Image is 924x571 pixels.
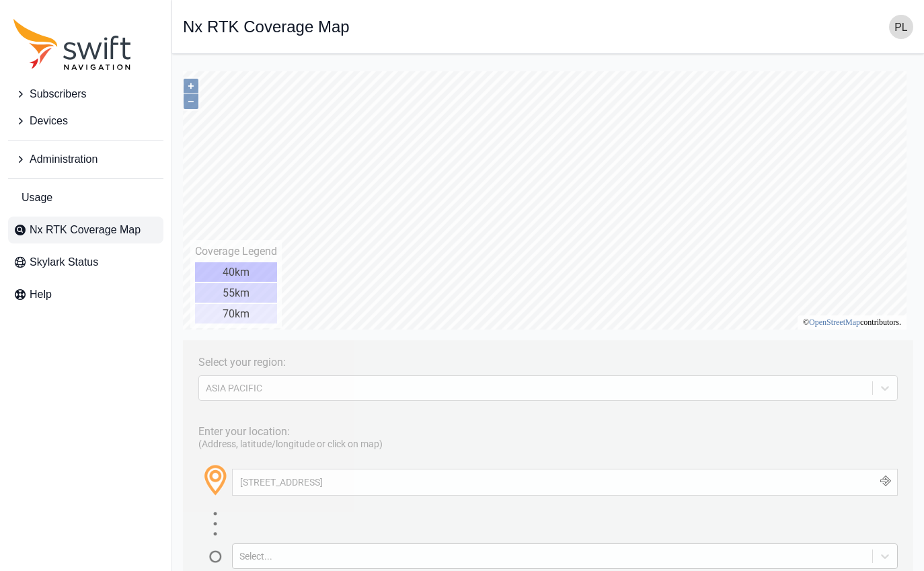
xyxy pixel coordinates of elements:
[8,217,163,243] a: Nx RTK Coverage Map
[22,190,52,206] span: Usage
[30,254,98,270] span: Skylark Status
[30,287,52,303] span: Help
[8,81,163,108] button: Subscribers
[30,151,98,167] span: Administration
[8,146,163,173] button: Administration
[30,86,86,102] span: Subscribers
[889,15,913,39] img: user photo
[8,249,163,276] a: Skylark Status
[30,222,141,238] span: Nx RTK Coverage Map
[12,180,94,193] div: Coverage Legend
[8,281,163,308] a: Help
[30,113,68,129] span: Devices
[183,19,350,35] h1: Nx RTK Coverage Map
[620,253,718,262] li: © contributors.
[8,108,163,135] button: Devices
[12,239,94,259] div: 70km
[12,219,94,238] div: 55km
[12,198,94,217] div: 40km
[8,184,163,211] a: Usage
[626,253,677,262] a: OpenStreetMap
